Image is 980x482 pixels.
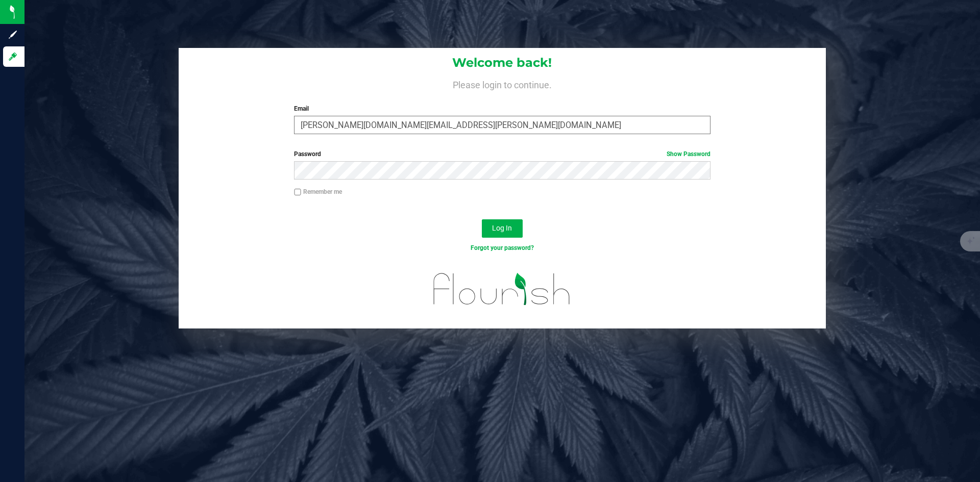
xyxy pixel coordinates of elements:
[8,52,18,62] inline-svg: Log in
[294,104,710,113] label: Email
[294,189,301,196] input: Remember me
[492,224,512,232] span: Log In
[294,187,342,196] label: Remember me
[8,30,18,40] inline-svg: Sign up
[421,263,583,315] img: flourish_logo.svg
[471,244,534,251] a: Forgot your password?
[294,150,321,158] span: Password
[667,150,710,158] a: Show Password
[482,219,523,238] button: Log In
[179,78,826,90] h4: Please login to continue.
[179,56,826,69] h1: Welcome back!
